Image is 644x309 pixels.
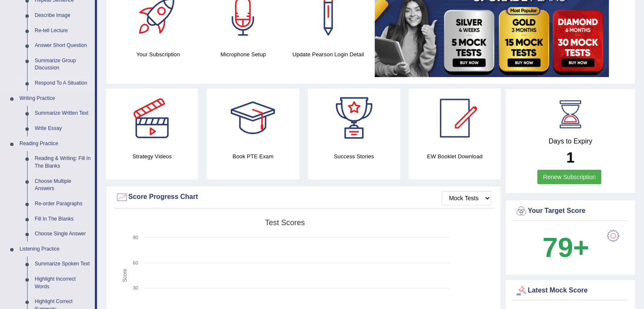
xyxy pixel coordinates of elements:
a: Choose Single Answer [31,226,95,242]
h4: Success Stories [308,152,400,161]
b: 79+ [542,232,589,263]
a: Highlight Incorrect Words [31,272,95,294]
h4: EW Booklet Download [409,152,501,161]
a: Writing Practice [16,91,95,106]
a: Summarize Spoken Text [31,257,95,272]
a: Answer Short Question [31,38,95,53]
a: Choose Multiple Answers [31,174,95,196]
tspan: Score [122,269,128,282]
a: Re-order Paragraphs [31,196,95,212]
h4: Your Subscription [120,50,196,59]
div: Your Target Score [515,205,626,218]
a: Fill In The Blanks [31,212,95,227]
tspan: Test scores [265,218,305,227]
b: 1 [566,149,574,166]
a: Summarize Group Discussion [31,53,95,76]
a: Write Essay [31,121,95,136]
div: Latest Mock Score [515,284,626,297]
a: Listening Practice [16,242,95,257]
h4: Book PTE Exam [207,152,299,161]
text: 60 [133,260,138,265]
div: Score Progress Chart [116,191,491,204]
h4: Update Pearson Login Detail [290,50,367,59]
a: Re-tell Lecture [31,23,95,39]
h4: Microphone Setup [205,50,282,59]
a: Reading & Writing: Fill In The Blanks [31,151,95,174]
text: 30 [133,285,138,290]
h4: Days to Expiry [515,138,626,145]
a: Describe Image [31,8,95,23]
a: Reading Practice [16,136,95,152]
a: Renew Subscription [537,170,601,184]
a: Summarize Written Text [31,106,95,121]
a: Respond To A Situation [31,76,95,91]
h4: Strategy Videos [106,152,198,161]
text: 90 [133,235,138,240]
